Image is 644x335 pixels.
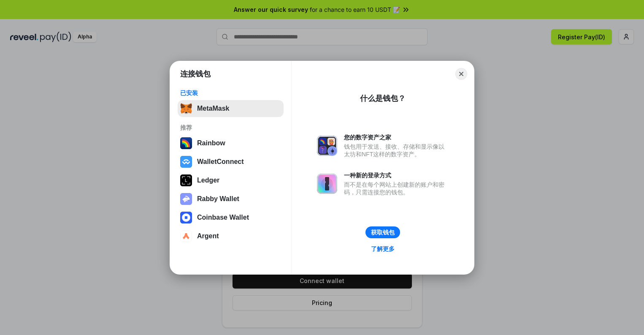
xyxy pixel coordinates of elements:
div: 钱包用于发送、接收、存储和显示像以太坊和NFT这样的数字资产。 [344,143,449,158]
button: MetaMask [178,100,284,117]
button: Close [455,68,467,80]
div: WalletConnect [197,158,244,166]
div: 您的数字资产之家 [344,133,449,141]
div: 已安装 [180,89,281,97]
button: Coinbase Wallet [178,209,284,226]
div: MetaMask [197,105,229,112]
button: Rainbow [178,135,284,152]
button: WalletConnect [178,153,284,170]
div: Rainbow [197,139,225,147]
img: svg+xml,%3Csvg%20width%3D%22120%22%20height%3D%22120%22%20viewBox%3D%220%200%20120%20120%22%20fil... [180,137,192,149]
button: Rabby Wallet [178,191,284,207]
img: svg+xml,%3Csvg%20xmlns%3D%22http%3A%2F%2Fwww.w3.org%2F2000%2Fsvg%22%20width%3D%2228%22%20height%3... [180,174,192,186]
img: svg+xml,%3Csvg%20fill%3D%22none%22%20height%3D%2233%22%20viewBox%3D%220%200%2035%2033%22%20width%... [180,103,192,114]
img: svg+xml,%3Csvg%20width%3D%2228%22%20height%3D%2228%22%20viewBox%3D%220%200%2028%2028%22%20fill%3D... [180,156,192,168]
h1: 连接钱包 [180,69,211,79]
button: Ledger [178,172,284,189]
img: svg+xml,%3Csvg%20xmlns%3D%22http%3A%2F%2Fwww.w3.org%2F2000%2Fsvg%22%20fill%3D%22none%22%20viewBox... [180,193,192,205]
img: svg+xml,%3Csvg%20width%3D%2228%22%20height%3D%2228%22%20viewBox%3D%220%200%2028%2028%22%20fill%3D... [180,212,192,223]
img: svg+xml,%3Csvg%20width%3D%2228%22%20height%3D%2228%22%20viewBox%3D%220%200%2028%2028%22%20fill%3D... [180,230,192,242]
a: 了解更多 [366,243,400,254]
div: 而不是在每个网站上创建新的账户和密码，只需连接您的钱包。 [344,181,449,196]
div: Rabby Wallet [197,195,239,203]
div: 获取钱包 [371,229,395,236]
button: Argent [178,228,284,245]
button: 获取钱包 [365,226,400,238]
div: Ledger [197,177,219,184]
img: svg+xml,%3Csvg%20xmlns%3D%22http%3A%2F%2Fwww.w3.org%2F2000%2Fsvg%22%20fill%3D%22none%22%20viewBox... [317,174,337,194]
div: 推荐 [180,124,281,131]
div: Argent [197,232,219,240]
img: svg+xml,%3Csvg%20xmlns%3D%22http%3A%2F%2Fwww.w3.org%2F2000%2Fsvg%22%20fill%3D%22none%22%20viewBox... [317,136,337,156]
div: 了解更多 [371,245,395,253]
div: 一种新的登录方式 [344,172,449,179]
div: 什么是钱包？ [360,93,406,103]
div: Coinbase Wallet [197,214,249,221]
